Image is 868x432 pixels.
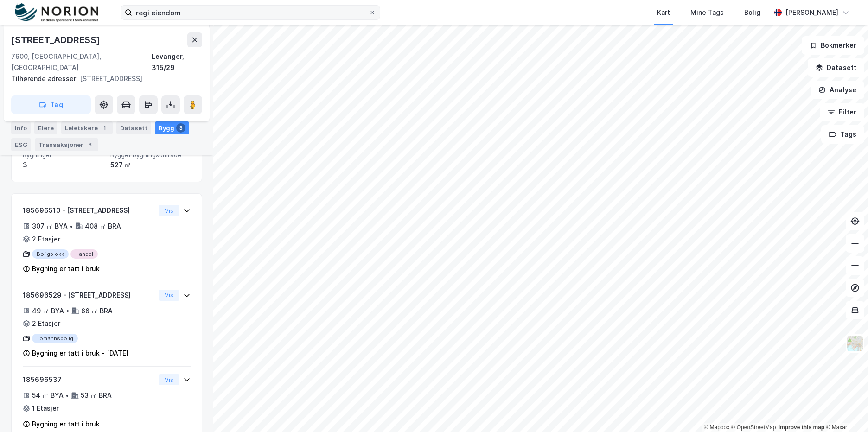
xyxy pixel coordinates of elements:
div: 185696529 - [STREET_ADDRESS] [23,290,155,301]
span: Bygget bygningsområde [110,151,191,159]
span: Bygninger [23,151,103,159]
div: Bygning er tatt i bruk [32,263,100,274]
div: 53 ㎡ BRA [81,390,112,401]
input: Søk på adresse, matrikkel, gårdeiere, leietakere eller personer [132,6,369,19]
a: Improve this map [779,424,824,431]
a: Mapbox [704,424,729,431]
div: 2 Etasjer [32,318,60,329]
div: 3 [23,159,103,171]
div: Transaksjoner [35,138,98,151]
div: [STREET_ADDRESS] [11,73,195,84]
div: Kart [657,7,670,18]
div: 2 Etasjer [32,234,60,245]
button: Analyse [811,81,864,99]
div: Levanger, 315/29 [152,51,202,73]
button: Vis [159,205,179,216]
button: Tag [11,95,91,114]
button: Filter [820,103,864,121]
img: norion-logo.80e7a08dc31c2e691866.png [15,3,98,22]
div: 54 ㎡ BYA [32,390,64,401]
img: Z [846,335,864,352]
div: • [70,222,73,230]
div: Kontrollprogram for chat [822,388,868,432]
div: Bygning er tatt i bruk [32,419,100,430]
div: Datasett [116,121,151,134]
div: 1 Etasjer [32,403,59,414]
div: 185696510 - [STREET_ADDRESS] [23,205,155,216]
div: [PERSON_NAME] [785,7,838,18]
button: Datasett [808,58,864,77]
div: 1 [100,123,109,133]
div: Mine Tags [690,7,724,18]
div: Info [11,121,31,134]
div: Eiere [34,121,57,134]
div: 527 ㎡ [110,159,191,171]
div: 3 [85,140,95,149]
div: ESG [11,138,31,151]
div: Bolig [744,7,760,18]
div: • [65,392,69,399]
div: 66 ㎡ BRA [81,305,113,317]
div: Bygning er tatt i bruk - [DATE] [32,348,128,359]
span: Tilhørende adresser: [11,75,80,83]
div: 7600, [GEOGRAPHIC_DATA], [GEOGRAPHIC_DATA] [11,51,152,73]
div: 185696537 [23,374,155,385]
div: 307 ㎡ BYA [32,221,68,232]
button: Bokmerker [802,36,864,55]
button: Vis [159,374,179,385]
a: OpenStreetMap [731,424,776,431]
div: Bygg [155,121,189,134]
button: Vis [159,290,179,301]
div: [STREET_ADDRESS] [11,32,102,47]
div: • [66,307,70,314]
iframe: Chat Widget [822,388,868,432]
div: 49 ㎡ BYA [32,305,64,317]
div: 408 ㎡ BRA [85,221,121,232]
button: Tags [821,125,864,144]
div: Leietakere [61,121,113,134]
div: 3 [176,123,185,133]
